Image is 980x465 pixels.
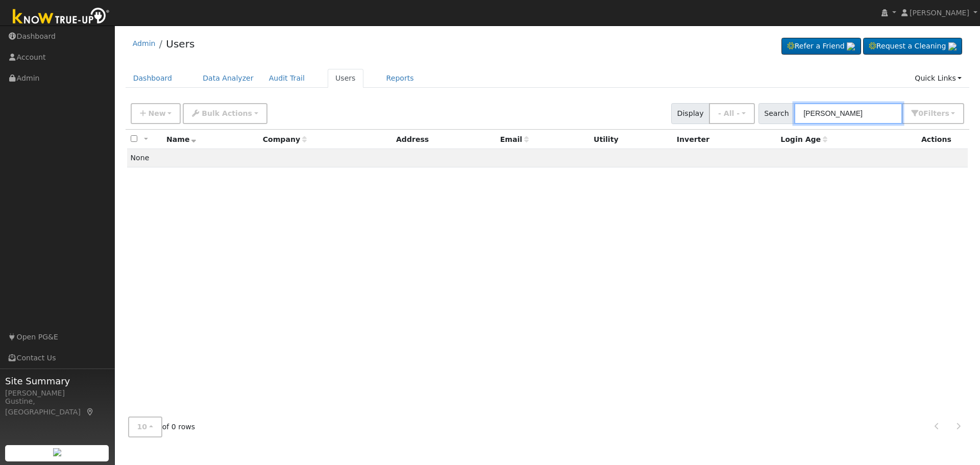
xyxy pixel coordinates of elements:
[709,103,755,124] button: - All -
[131,103,181,124] button: New
[594,134,670,145] div: Utility
[166,135,197,143] span: Name
[379,69,422,88] a: Reports
[126,69,180,88] a: Dashboard
[261,69,312,88] a: Audit Trail
[8,6,115,29] img: Know True-Up
[128,417,162,437] button: 10
[166,38,194,50] a: Users
[137,423,148,431] span: 10
[781,38,861,55] a: Refer a Friend
[758,103,795,124] span: Search
[53,448,61,456] img: retrieve
[86,408,95,416] a: Map
[780,135,827,143] span: Days since last login
[671,103,709,124] span: Display
[948,42,957,51] img: retrieve
[907,69,969,88] a: Quick Links
[5,388,109,399] div: [PERSON_NAME]
[396,134,493,145] div: Address
[148,109,165,117] span: New
[677,134,773,145] div: Inverter
[794,103,902,124] input: Search
[500,135,529,143] span: Email
[847,42,855,51] img: retrieve
[183,103,267,124] button: Bulk Actions
[128,417,195,437] span: of 0 rows
[5,374,109,388] span: Site Summary
[5,396,109,418] div: Gustine, [GEOGRAPHIC_DATA]
[945,109,949,117] span: s
[921,134,964,145] div: Actions
[133,39,156,47] a: Admin
[902,103,964,124] button: 0Filters
[195,69,261,88] a: Data Analyzer
[910,9,969,17] span: [PERSON_NAME]
[202,109,252,117] span: Bulk Actions
[328,69,363,88] a: Users
[923,109,949,117] span: Filter
[263,135,307,143] span: Company name
[127,149,968,167] td: None
[863,38,962,55] a: Request a Cleaning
